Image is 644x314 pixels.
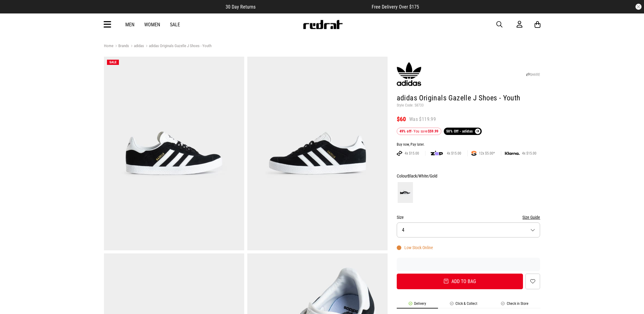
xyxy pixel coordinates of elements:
[398,182,413,203] img: Black/White/Gold
[399,129,412,133] b: 49% off
[402,151,421,156] span: 4x $15.00
[397,222,540,237] button: 4
[438,301,489,308] li: Click & Collect
[409,116,436,123] span: Was $119.99
[505,152,520,155] img: KLARNA
[113,43,129,49] a: Brands
[397,142,540,147] div: Buy now, Pay later.
[522,214,540,221] button: Size Guide
[397,245,433,250] div: Low Stock Online
[247,57,388,250] img: Adidas Originals Gazelle J Shoes - Youth in Black
[104,57,244,250] img: Adidas Originals Gazelle J Shoes - Youth in Black
[397,214,540,221] div: Size
[428,129,439,133] b: $59.99
[397,261,540,267] iframe: Customer reviews powered by Trustpilot
[397,103,540,108] p: Style Code: 58733
[397,274,523,289] button: Add to bag
[444,128,482,135] a: 50% Off - adidas
[144,43,212,49] a: adidas Originals Gazelle J Shoes - Youth
[477,151,497,156] span: 12x $5.00*
[170,22,180,28] a: Sale
[372,4,419,10] span: Free Delivery Over $175
[526,73,540,77] a: SHARE
[303,20,343,29] img: Redrat logo
[144,22,160,28] a: Women
[471,151,477,156] img: SPLITPAY
[397,128,441,135] div: - You save
[397,62,421,86] img: adidas
[397,151,402,156] img: AFTERPAY
[489,301,540,308] li: Check in Store
[444,151,464,156] span: 4x $15.00
[125,22,134,28] a: Men
[109,60,116,64] span: SALE
[408,174,437,178] span: Black/White/Gold
[268,4,359,10] iframe: Customer reviews powered by Trustpilot
[397,93,540,103] h1: adidas Originals Gazelle J Shoes - Youth
[431,150,443,156] img: zip
[104,43,113,48] a: Home
[402,227,404,233] span: 4
[226,4,256,10] span: 30 Day Returns
[397,115,406,123] span: $60
[129,43,144,49] a: adidas
[397,172,540,180] div: Colour
[397,301,438,308] li: Delivery
[520,151,539,156] span: 4x $15.00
